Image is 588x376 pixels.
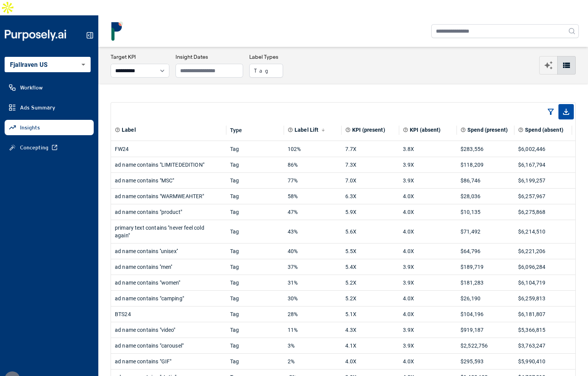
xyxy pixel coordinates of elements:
[230,141,280,157] div: Tag
[460,189,510,204] div: $28,036
[525,126,563,134] span: Spend (absent)
[288,338,338,353] div: 3%
[288,141,338,157] div: 102%
[403,127,408,133] svg: Aggregate KPI value of all ads where label is absent
[345,291,395,306] div: 5.2X
[230,173,280,188] div: Tag
[288,204,338,220] div: 47%
[230,220,280,243] div: Tag
[460,173,510,188] div: $86,746
[467,126,508,134] span: Spend (present)
[518,275,568,290] div: $6,104,719
[230,259,280,275] div: Tag
[345,354,395,369] div: 4.0X
[230,243,280,259] div: Tag
[230,157,280,172] div: Tag
[518,127,523,133] svg: Total spend on all ads where label is absent
[345,127,351,133] svg: Aggregate KPI value of all ads where label is present
[20,124,40,131] span: Insights
[5,100,94,115] a: Ads Summary
[518,354,568,369] div: $5,990,410
[319,126,327,134] button: Sort
[403,220,453,243] div: 4.0X
[345,173,395,188] div: 7.0X
[115,189,222,204] div: ad name contains "WARMWEAHTER"
[518,189,568,204] div: $6,257,967
[115,306,222,322] div: BTS24
[518,259,568,275] div: $6,096,284
[460,322,510,338] div: $919,187
[288,275,338,290] div: 31%
[288,354,338,369] div: 2%
[345,275,395,290] div: 5.2X
[115,173,222,188] div: ad name contains "MSC"
[518,157,568,172] div: $6,167,794
[518,322,568,338] div: $5,366,815
[20,104,55,111] span: Ads Summary
[518,306,568,322] div: $6,181,807
[403,338,453,353] div: 3.9X
[288,291,338,306] div: 30%
[518,243,568,259] div: $6,221,206
[249,64,283,78] button: Tag
[403,243,453,259] div: 4.0X
[345,259,395,275] div: 5.4X
[410,126,441,134] span: KPI (absent)
[403,204,453,220] div: 4.0X
[111,53,169,61] h3: Target KPI
[230,322,280,338] div: Tag
[115,338,222,353] div: ad name contains "carousel"
[5,120,94,135] a: Insights
[230,291,280,306] div: Tag
[115,220,222,243] div: primary text contains "never feel cold again"
[460,220,510,243] div: $71,492
[518,173,568,188] div: $6,199,257
[345,189,395,204] div: 6.3X
[288,127,293,133] svg: Primary effectiveness metric calculated as a relative difference (% change) in the chosen KPI whe...
[288,157,338,172] div: 86%
[5,80,94,95] a: Workflow
[345,306,395,322] div: 5.1X
[345,243,395,259] div: 5.5X
[230,204,280,220] div: Tag
[115,157,222,172] div: ad name contains "LIMITEDEDITION"
[403,306,453,322] div: 4.0X
[518,204,568,220] div: $6,275,868
[115,291,222,306] div: ad name contains "camping"
[288,259,338,275] div: 37%
[403,291,453,306] div: 4.0X
[403,189,453,204] div: 4.0X
[230,275,280,290] div: Tag
[460,291,510,306] div: $26,190
[20,144,48,151] span: Concepting
[460,141,510,157] div: $283,556
[5,57,91,72] div: Fjallraven US
[230,354,280,369] div: Tag
[230,338,280,353] div: Tag
[403,141,453,157] div: 3.8X
[345,157,395,172] div: 7.3X
[518,220,568,243] div: $6,214,510
[460,259,510,275] div: $189,719
[403,322,453,338] div: 3.9X
[115,141,222,157] div: FW24
[115,259,222,275] div: ad name contains ''men''
[403,173,453,188] div: 3.9X
[460,243,510,259] div: $64,796
[403,354,453,369] div: 4.0X
[230,306,280,322] div: Tag
[460,354,510,369] div: $295,593
[518,338,568,353] div: $3,763,247
[230,127,242,133] div: Type
[288,220,338,243] div: 43%
[295,126,318,134] span: Label Lift
[20,84,43,91] span: Workflow
[288,243,338,259] div: 40%
[288,189,338,204] div: 58%
[115,243,222,259] div: ad name contains ''unisex''
[518,141,568,157] div: $6,002,446
[403,275,453,290] div: 3.9X
[345,204,395,220] div: 5.9X
[108,22,127,41] img: logo
[352,126,385,134] span: KPI (present)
